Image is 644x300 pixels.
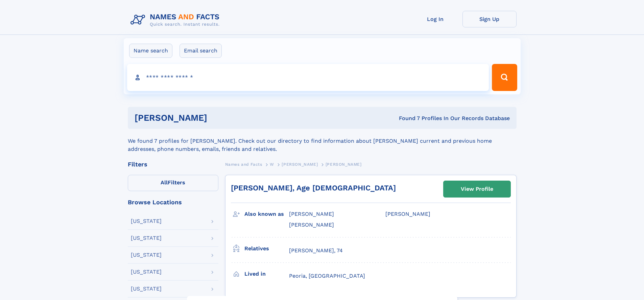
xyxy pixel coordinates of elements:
[225,160,262,168] a: Names and Facts
[282,160,318,168] a: [PERSON_NAME]
[289,211,334,217] span: [PERSON_NAME]
[128,129,517,153] div: We found 7 profiles for [PERSON_NAME]. Check out our directory to find information about [PERSON_...
[180,44,222,58] label: Email search
[244,208,289,220] h3: Also known as
[131,269,162,275] div: [US_STATE]
[131,286,162,292] div: [US_STATE]
[244,243,289,254] h3: Relatives
[131,218,162,224] div: [US_STATE]
[289,222,334,228] span: [PERSON_NAME]
[303,115,510,122] div: Found 7 Profiles In Our Records Database
[161,179,168,186] span: All
[127,64,489,91] input: search input
[128,175,218,191] label: Filters
[282,162,318,167] span: [PERSON_NAME]
[128,161,218,167] div: Filters
[270,160,274,168] a: W
[289,247,343,254] a: [PERSON_NAME], 74
[131,252,162,258] div: [US_STATE]
[408,11,462,27] a: Log In
[135,114,303,122] h1: [PERSON_NAME]
[492,64,517,91] button: Search Button
[289,273,365,279] span: Peoria, [GEOGRAPHIC_DATA]
[128,199,218,205] div: Browse Locations
[231,184,396,192] a: [PERSON_NAME], Age [DEMOGRAPHIC_DATA]
[131,235,162,241] div: [US_STATE]
[444,181,510,197] a: View Profile
[461,181,493,197] div: View Profile
[462,11,517,27] a: Sign Up
[129,44,172,58] label: Name search
[244,268,289,280] h3: Lived in
[128,11,225,29] img: Logo Names and Facts
[270,162,274,167] span: W
[326,162,362,167] span: [PERSON_NAME]
[385,211,430,217] span: [PERSON_NAME]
